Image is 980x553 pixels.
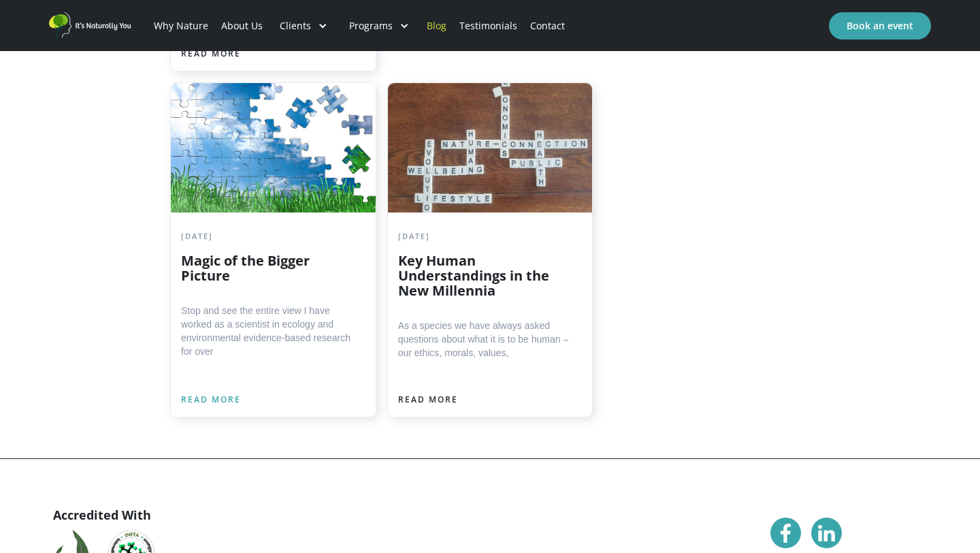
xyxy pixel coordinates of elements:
a: About Us [214,3,269,49]
a: Testimonials [453,3,524,49]
div: [DATE] [181,230,359,243]
a: READ MORE [181,47,241,61]
div: Stop and see the entire view I have worked as a scientist in ecology and environmental evidence-b... [181,304,359,358]
div: [DATE] [398,230,576,243]
h2: Key Human Understandings in the New Millennia [398,253,576,298]
a: Book an event [829,12,931,39]
div: As a species we have always asked questions about what it is to be human – our ethics, morals, va... [398,319,576,360]
a: Blog [420,3,453,49]
a: Why Nature [147,3,214,49]
h2: Magic of the Bigger Picture [181,253,359,283]
div: Programs [349,19,393,33]
a: home [49,12,131,39]
h4: Accredited With [49,507,155,523]
div: Clients [269,3,338,49]
a: READ MORE [181,393,241,407]
a: READ MORE [398,393,458,407]
div: Programs [338,3,420,49]
div: Clients [280,19,311,33]
a: Contact [524,3,572,49]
